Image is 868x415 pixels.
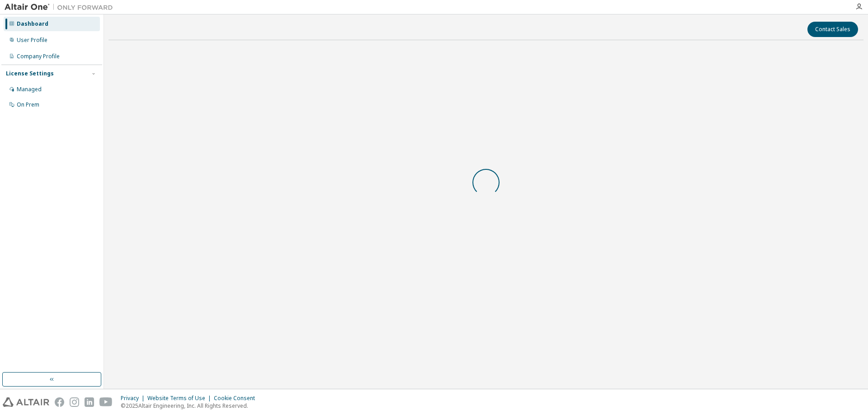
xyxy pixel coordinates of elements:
div: User Profile [17,37,47,44]
div: On Prem [17,101,39,108]
img: Altair One [5,3,118,12]
img: youtube.svg [99,397,113,407]
div: Company Profile [17,53,60,60]
div: Privacy [121,395,147,402]
img: facebook.svg [55,397,64,407]
div: Managed [17,86,42,93]
p: © 2025 Altair Engineering, Inc. All Rights Reserved. [121,402,260,410]
img: altair_logo.svg [3,397,49,407]
div: Website Terms of Use [147,395,214,402]
img: linkedin.svg [85,397,94,407]
div: Cookie Consent [214,395,260,402]
div: Dashboard [17,20,48,28]
button: Contact Sales [807,22,858,37]
div: License Settings [6,70,54,77]
img: instagram.svg [70,397,79,407]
